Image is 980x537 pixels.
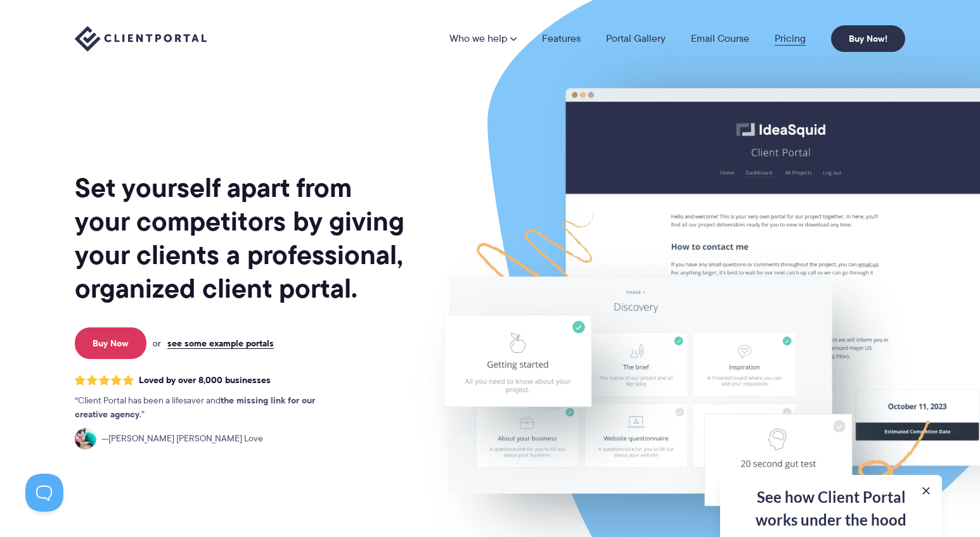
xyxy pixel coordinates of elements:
p: Client Portal has been a lifesaver and . [75,394,341,422]
strong: the missing link for our creative agency [75,393,315,421]
span: [PERSON_NAME] [PERSON_NAME] Love [101,432,263,446]
a: Who we help [449,34,517,44]
a: Buy Now [75,327,146,359]
span: or [153,338,161,349]
a: Email Course [691,34,749,44]
a: Buy Now! [831,25,905,52]
a: Portal Gallery [606,34,666,44]
iframe: Toggle Customer Support [25,474,63,512]
h1: Set yourself apart from your competitors by giving your clients a professional, organized client ... [75,171,407,305]
a: Features [542,34,581,44]
a: see some example portals [167,338,274,349]
a: Pricing [775,34,806,44]
span: Loved by over 8,000 businesses [139,375,271,386]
